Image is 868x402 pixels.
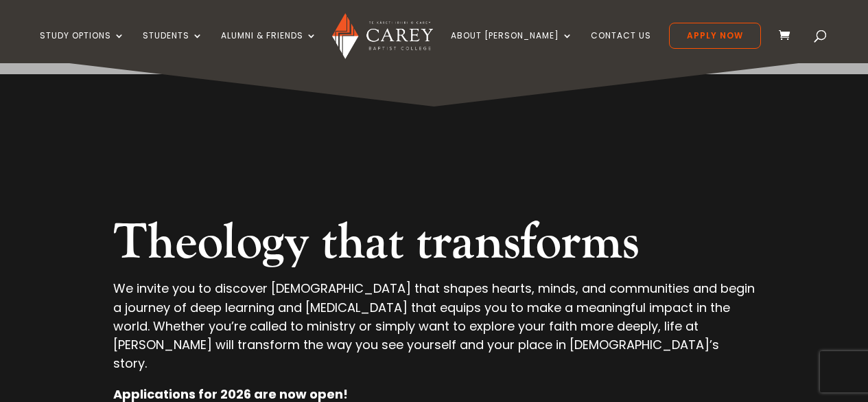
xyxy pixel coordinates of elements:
[221,31,317,63] a: Alumni & Friends
[113,213,755,279] h2: Theology that transforms
[332,13,433,59] img: Carey Baptist College
[669,23,761,49] a: Apply Now
[591,31,651,63] a: Contact Us
[40,31,125,63] a: Study Options
[451,31,573,63] a: About [PERSON_NAME]
[143,31,203,63] a: Students
[113,279,755,385] p: We invite you to discover [DEMOGRAPHIC_DATA] that shapes hearts, minds, and communities and begin...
